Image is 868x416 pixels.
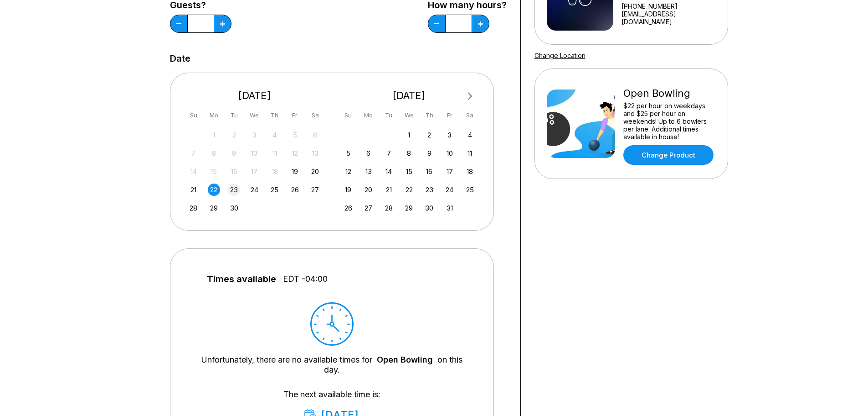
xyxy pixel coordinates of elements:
[623,87,716,100] div: Open Bowling
[309,184,321,196] div: Choose Saturday, September 27th, 2025
[309,109,321,121] div: Sa
[170,53,190,63] label: Date
[339,90,480,102] div: [DATE]
[623,102,716,141] div: $22 per hour on weekdays and $25 per hour on weekends! Up to 6 bowlers per lane. Additional times...
[184,90,325,102] div: [DATE]
[289,165,301,178] div: Choose Friday, September 19th, 2025
[283,274,328,284] span: EDT -04:00
[228,165,240,178] div: Not available Tuesday, September 16th, 2025
[289,184,301,196] div: Choose Friday, September 26th, 2025
[187,109,200,121] div: Su
[403,202,415,214] div: Choose Wednesday, October 29th, 2025
[621,10,724,26] a: [EMAIL_ADDRESS][DOMAIN_NAME]
[342,184,354,196] div: Choose Sunday, October 19th, 2025
[623,145,714,165] a: Change Product
[423,109,436,121] div: Th
[207,274,276,284] span: Times available
[208,129,220,141] div: Not available Monday, September 1st, 2025
[268,165,281,178] div: Not available Thursday, September 18th, 2025
[362,109,375,121] div: Mo
[228,129,240,141] div: Not available Tuesday, September 2nd, 2025
[443,147,456,159] div: Choose Friday, October 10th, 2025
[423,184,436,196] div: Choose Thursday, October 23rd, 2025
[464,147,476,159] div: Choose Saturday, October 11th, 2025
[443,184,456,196] div: Choose Friday, October 24th, 2025
[289,129,301,141] div: Not available Friday, September 5th, 2025
[443,109,456,121] div: Fr
[377,355,433,364] a: Open Bowling
[383,109,395,121] div: Tu
[186,128,323,214] div: month 2025-09
[208,184,220,196] div: Choose Monday, September 22nd, 2025
[208,202,220,214] div: Choose Monday, September 29th, 2025
[268,109,281,121] div: Th
[547,90,615,158] img: Open Bowling
[464,165,476,178] div: Choose Saturday, October 18th, 2025
[248,147,261,159] div: Not available Wednesday, September 10th, 2025
[268,184,281,196] div: Choose Thursday, September 25th, 2025
[248,184,261,196] div: Choose Wednesday, September 24th, 2025
[341,128,478,214] div: month 2025-10
[423,129,436,141] div: Choose Thursday, October 2nd, 2025
[248,129,261,141] div: Not available Wednesday, September 3rd, 2025
[268,147,281,159] div: Not available Thursday, September 11th, 2025
[534,52,586,59] a: Change Location
[198,355,466,375] div: Unfortunately, there are no available times for on this day.
[342,147,354,159] div: Choose Sunday, October 5th, 2025
[443,165,456,178] div: Choose Friday, October 17th, 2025
[362,165,375,178] div: Choose Monday, October 13th, 2025
[383,202,395,214] div: Choose Tuesday, October 28th, 2025
[342,165,354,178] div: Choose Sunday, October 12th, 2025
[289,109,301,121] div: Fr
[383,165,395,178] div: Choose Tuesday, October 14th, 2025
[443,202,456,214] div: Choose Friday, October 31st, 2025
[228,184,240,196] div: Choose Tuesday, September 23rd, 2025
[403,129,415,141] div: Choose Wednesday, October 1st, 2025
[187,147,200,159] div: Not available Sunday, September 7th, 2025
[463,89,478,104] button: Next Month
[383,184,395,196] div: Choose Tuesday, October 21st, 2025
[403,109,415,121] div: We
[443,129,456,141] div: Choose Friday, October 3rd, 2025
[464,109,476,121] div: Sa
[383,147,395,159] div: Choose Tuesday, October 7th, 2025
[208,165,220,178] div: Not available Monday, September 15th, 2025
[187,202,200,214] div: Choose Sunday, September 28th, 2025
[621,2,724,10] div: [PHONE_NUMBER]
[423,202,436,214] div: Choose Thursday, October 30th, 2025
[248,165,261,178] div: Not available Wednesday, September 17th, 2025
[208,147,220,159] div: Not available Monday, September 8th, 2025
[187,165,200,178] div: Not available Sunday, September 14th, 2025
[248,109,261,121] div: We
[309,129,321,141] div: Not available Saturday, September 6th, 2025
[403,147,415,159] div: Choose Wednesday, October 8th, 2025
[309,147,321,159] div: Not available Saturday, September 13th, 2025
[208,109,220,121] div: Mo
[228,202,240,214] div: Choose Tuesday, September 30th, 2025
[187,184,200,196] div: Choose Sunday, September 21st, 2025
[403,165,415,178] div: Choose Wednesday, October 15th, 2025
[464,129,476,141] div: Choose Saturday, October 4th, 2025
[268,129,281,141] div: Not available Thursday, September 4th, 2025
[423,147,436,159] div: Choose Thursday, October 9th, 2025
[228,147,240,159] div: Not available Tuesday, September 9th, 2025
[362,202,375,214] div: Choose Monday, October 27th, 2025
[423,165,436,178] div: Choose Thursday, October 16th, 2025
[289,147,301,159] div: Not available Friday, September 12th, 2025
[309,165,321,178] div: Choose Saturday, September 20th, 2025
[228,109,240,121] div: Tu
[464,184,476,196] div: Choose Saturday, October 25th, 2025
[342,109,354,121] div: Su
[362,184,375,196] div: Choose Monday, October 20th, 2025
[342,202,354,214] div: Choose Sunday, October 26th, 2025
[362,147,375,159] div: Choose Monday, October 6th, 2025
[403,184,415,196] div: Choose Wednesday, October 22nd, 2025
